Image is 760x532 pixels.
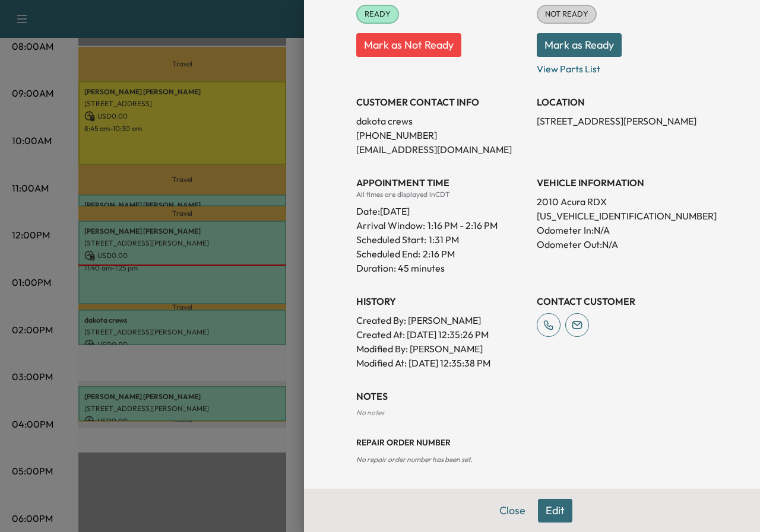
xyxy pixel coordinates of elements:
[356,313,527,327] p: Created By : [PERSON_NAME]
[538,8,596,20] span: NOT READY
[537,294,708,308] h3: CONTACT CUSTOMER
[357,8,398,20] span: READY
[356,389,708,403] h3: NOTES
[356,142,527,157] p: [EMAIL_ADDRESS][DOMAIN_NAME]
[537,57,708,76] p: View Parts List
[537,95,708,109] h3: LOCATION
[492,499,533,523] button: Close
[537,223,708,237] p: Odometer In: N/A
[537,33,622,57] button: Mark as Ready
[356,128,527,142] p: [PHONE_NUMBER]
[356,327,527,342] p: Created At : [DATE] 12:35:26 PM
[356,455,472,464] span: No repair order number has been set.
[537,195,708,209] p: 2010 Acura RDX
[356,261,527,275] p: Duration: 45 minutes
[537,237,708,251] p: Odometer Out: N/A
[356,190,527,199] div: All times are displayed in CDT
[356,247,420,261] p: Scheduled End:
[356,294,527,308] h3: History
[356,199,527,218] div: Date: [DATE]
[356,95,527,109] h3: CUSTOMER CONTACT INFO
[429,232,459,247] p: 1:31 PM
[537,209,708,223] p: [US_VEHICLE_IDENTIFICATION_NUMBER]
[356,232,426,247] p: Scheduled Start:
[356,356,527,370] p: Modified At : [DATE] 12:35:38 PM
[356,342,527,356] p: Modified By : [PERSON_NAME]
[537,176,708,190] h3: VEHICLE INFORMATION
[356,176,527,190] h3: APPOINTMENT TIME
[423,247,455,261] p: 2:16 PM
[538,499,572,523] button: Edit
[356,437,708,448] h3: Repair Order number
[427,218,498,232] span: 1:16 PM - 2:16 PM
[356,114,527,128] p: dakota crews
[356,33,461,57] button: Mark as Not Ready
[356,218,527,232] p: Arrival Window:
[356,408,708,418] div: No notes
[537,114,708,128] p: [STREET_ADDRESS][PERSON_NAME]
